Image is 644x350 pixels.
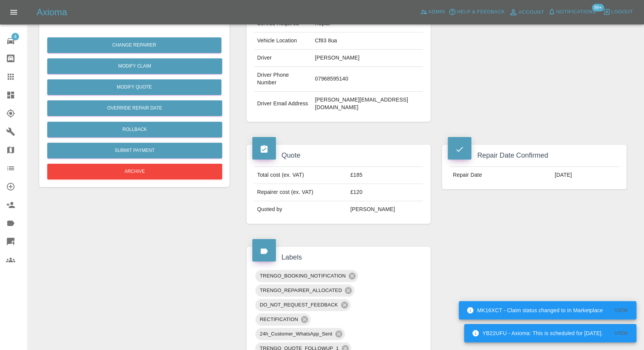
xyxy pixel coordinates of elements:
td: Repair Date [450,167,551,184]
span: Logout [611,8,633,16]
span: 4 [11,33,19,40]
button: View [609,327,633,339]
td: Vehicle Location [254,32,312,50]
span: RECTIFICATION [255,315,303,324]
h4: Repair Date Confirmed [448,150,621,161]
button: Modify Quote [47,79,221,95]
td: Total cost (ex. VAT) [254,167,348,184]
td: £185 [347,167,423,184]
td: Driver Phone Number [254,67,312,92]
div: RECTIFICATION [255,313,311,326]
td: [PERSON_NAME][EMAIL_ADDRESS][DOMAIN_NAME] [312,92,423,116]
td: Driver [254,50,312,67]
span: Admin [428,8,445,16]
button: View [609,305,633,316]
a: Admin [418,6,447,18]
div: 24h_Customer_WhatsApp_Sent [255,328,345,340]
div: YB22UFU - Axioma: This is scheduled for [DATE]. [472,326,603,340]
span: 24h_Customer_WhatsApp_Sent [255,329,337,338]
span: DO_NOT_REQUEST_FEEDBACK [255,300,343,309]
td: Cf83 8ua [312,32,423,50]
h4: Labels [252,252,425,263]
div: DO_NOT_REQUEST_FEEDBACK [255,299,351,311]
span: TRENGO_REPAIRER_ALLOCATED [255,286,347,295]
td: Quoted by [254,201,348,218]
span: TRENGO_BOOKING_NOTIFICATION [255,271,351,280]
div: TRENGO_BOOKING_NOTIFICATION [255,270,359,282]
td: 07968595140 [312,67,423,92]
div: TRENGO_REPAIRER_ALLOCATED [255,284,355,297]
td: Driver Email Address [254,92,312,116]
td: [PERSON_NAME] [312,50,423,67]
span: Account [519,8,544,17]
h5: Axioma [37,6,67,18]
td: Repairer cost (ex. VAT) [254,184,348,201]
button: Help & Feedback [447,6,506,18]
button: Archive [47,164,222,179]
span: 99+ [592,4,604,11]
td: £120 [347,184,423,201]
div: MK16XCT - Claim status changed to In Marketplace [466,303,603,317]
button: Submit Payment [47,143,222,158]
button: Open drawer [5,3,23,21]
h4: Quote [252,150,425,161]
span: Notifications [556,8,596,16]
td: [PERSON_NAME] [347,201,423,218]
button: Notifications [546,6,598,18]
a: Modify Claim [47,58,222,74]
span: Help & Feedback [457,8,505,16]
button: Logout [601,6,635,18]
button: Change Repairer [47,37,221,53]
a: Account [507,6,546,18]
td: [DATE] [552,167,619,184]
button: Override Repair Date [47,100,222,116]
button: Rollback [47,122,222,137]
